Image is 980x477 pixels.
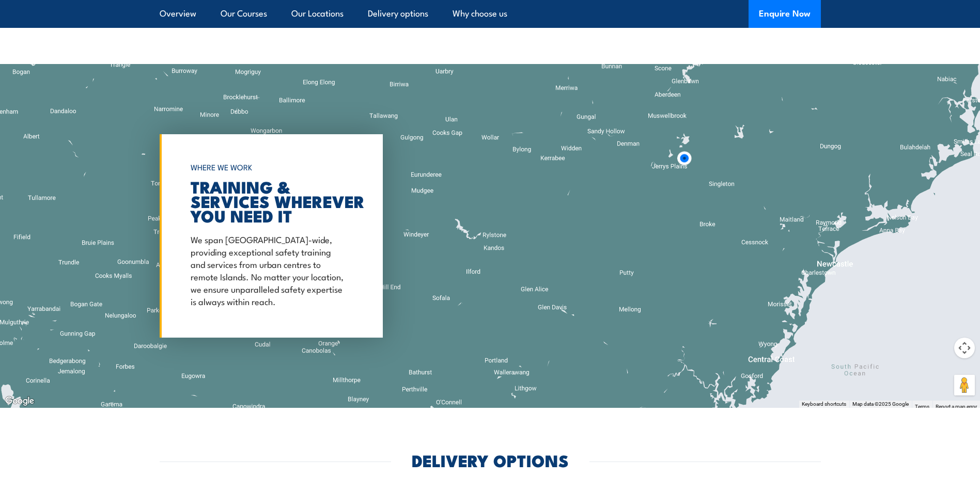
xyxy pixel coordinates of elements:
h2: TRAINING & SERVICES WHEREVER YOU NEED IT [191,179,347,222]
img: Google [3,394,37,408]
p: We span [GEOGRAPHIC_DATA]-wide, providing exceptional safety training and services from urban cen... [191,233,347,307]
a: Click to see this area on Google Maps [3,394,37,408]
span: Map data ©2025 Google [852,401,909,407]
h2: DELIVERY OPTIONS [412,453,569,467]
a: Report a map error [936,404,977,409]
button: Drag Pegman onto the map to open Street View [954,375,975,395]
a: Terms (opens in new tab) [915,404,929,409]
h6: WHERE WE WORK [191,158,347,177]
button: Map camera controls [954,338,975,358]
button: Keyboard shortcuts [802,401,846,408]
